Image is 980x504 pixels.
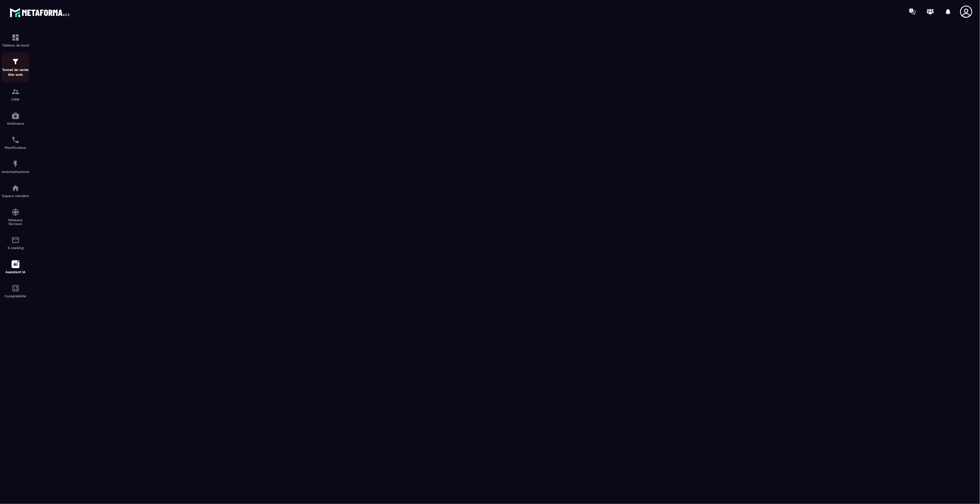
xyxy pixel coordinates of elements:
[11,33,20,42] img: formation
[2,28,29,52] a: formationformationTableau de bord
[2,82,29,106] a: formationformationCRM
[11,112,20,120] img: automations
[2,294,29,298] p: Comptabilité
[2,68,29,77] p: Tunnel de vente Site web
[2,146,29,150] p: Planificateur
[11,136,20,144] img: scheduler
[11,236,20,244] img: email
[2,131,29,155] a: schedulerschedulerPlanificateur
[2,97,29,101] p: CRM
[2,122,29,125] p: Webinaire
[2,179,29,203] a: automationsautomationsEspace membre
[2,43,29,47] p: Tableau de bord
[11,88,20,96] img: formation
[2,279,29,303] a: accountantaccountantComptabilité
[2,52,29,82] a: formationformationTunnel de vente Site web
[10,6,72,19] img: logo
[2,231,29,255] a: emailemailE-mailing
[11,160,20,168] img: automations
[2,218,29,226] p: Réseaux Sociaux
[2,194,29,198] p: Espace membre
[11,58,20,66] img: formation
[11,208,20,216] img: social-network
[2,203,29,231] a: social-networksocial-networkRéseaux Sociaux
[2,170,29,174] p: Automatisations
[2,270,29,274] p: Assistant IA
[2,255,29,279] a: Assistant IA
[11,184,20,192] img: automations
[2,155,29,179] a: automationsautomationsAutomatisations
[2,246,29,250] p: E-mailing
[2,106,29,131] a: automationsautomationsWebinaire
[11,284,20,292] img: accountant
